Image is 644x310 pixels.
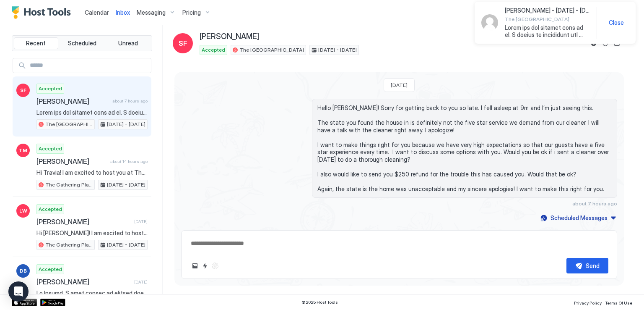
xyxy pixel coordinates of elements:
[301,299,338,305] span: © 2025 Host Tools
[39,85,62,92] span: Accepted
[12,6,75,19] a: Host Tools Logo
[36,157,107,166] span: [PERSON_NAME]
[85,9,109,16] span: Calendar
[39,145,62,152] span: Accepted
[505,7,590,14] span: [PERSON_NAME] - [DATE] - [DATE]
[36,289,148,297] span: Lo Ipsumd, S amet consec ad elitsed doe temp inc utla etdoloremag aliqu enim admi ve Qui Nostrude...
[36,169,148,176] span: Hi Travia! I am excited to host you at The Gathering Place! LOCATION: [STREET_ADDRESS] KEY: There...
[20,87,26,94] span: SF
[391,82,408,88] span: [DATE]
[12,35,152,51] div: tab-group
[36,218,131,226] span: [PERSON_NAME]
[605,298,632,307] a: Terms Of Use
[137,9,166,16] span: Messaging
[60,37,104,49] button: Scheduled
[539,212,617,223] button: Scheduled Messages
[20,267,27,275] span: DB
[14,37,58,49] button: Recent
[40,299,65,306] a: Google Play Store
[39,265,62,273] span: Accepted
[574,298,602,307] a: Privacy Policy
[45,121,93,128] span: The [GEOGRAPHIC_DATA]
[45,241,93,249] span: The Gathering Place
[574,300,602,305] span: Privacy Policy
[107,181,145,189] span: [DATE] - [DATE]
[551,213,608,222] div: Scheduled Messages
[505,24,590,39] span: Lorem ips dol sitamet cons ad el. S doeius te incididunt utl etdolor mag aliq enimadminim ve quis...
[190,261,200,271] button: Upload image
[182,9,201,16] span: Pricing
[106,37,150,49] button: Unread
[68,39,96,47] span: Scheduled
[134,279,148,285] span: [DATE]
[8,281,29,302] div: Open Intercom Messenger
[202,46,225,54] span: Accepted
[26,58,151,73] input: Input Field
[19,147,27,154] span: TM
[107,121,145,128] span: [DATE] - [DATE]
[200,32,259,42] span: [PERSON_NAME]
[12,299,37,306] a: App Store
[505,16,590,22] span: The [GEOGRAPHIC_DATA]
[116,9,130,16] span: Inbox
[36,229,148,237] span: Hi [PERSON_NAME]! I am excited to host you at The Gathering Place! KEY: There is a keypad attache...
[36,109,148,116] span: Lorem ips dol sitamet cons ad el. S doeius te incididunt utl etdolor mag aliq enimadminim ve quis...
[481,14,498,31] div: Avatar
[605,300,632,305] span: Terms Of Use
[572,200,617,207] span: about 7 hours ago
[118,39,138,47] span: Unread
[586,261,600,270] div: Send
[39,205,62,213] span: Accepted
[318,46,357,54] span: [DATE] - [DATE]
[110,159,148,164] span: about 14 hours ago
[116,8,130,17] a: Inbox
[112,98,148,104] span: about 7 hours ago
[134,219,148,224] span: [DATE]
[317,104,612,192] span: Hello [PERSON_NAME]! Sorry for getting back to you so late. I fell asleep at 9m and I’m just seei...
[85,8,109,17] a: Calendar
[36,278,131,286] span: [PERSON_NAME]
[26,39,46,47] span: Recent
[200,261,210,271] button: Quick reply
[239,46,304,54] span: The [GEOGRAPHIC_DATA]
[566,258,608,273] button: Send
[45,181,93,189] span: The Gathering Place
[19,207,27,215] span: LW
[609,19,624,26] span: Close
[179,38,187,48] span: SF
[36,97,109,105] span: [PERSON_NAME]
[107,241,145,249] span: [DATE] - [DATE]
